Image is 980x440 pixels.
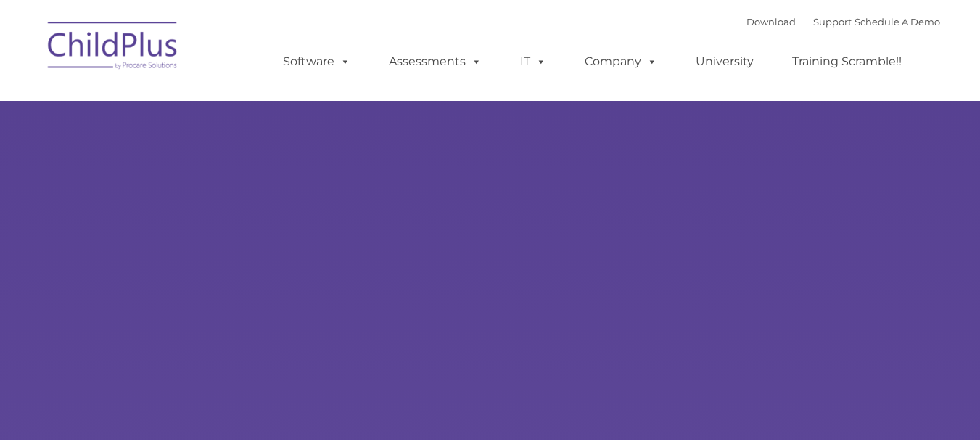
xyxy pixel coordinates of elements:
a: Company [570,47,672,76]
a: Assessments [374,47,496,76]
img: ChildPlus by Procare Solutions [41,12,186,84]
a: Training Scramble!! [778,47,916,76]
font: | [746,16,940,28]
a: Support [813,16,852,28]
a: University [681,47,768,76]
a: Schedule A Demo [855,16,940,28]
a: Software [268,47,365,76]
a: IT [506,47,561,76]
a: Download [746,16,796,28]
